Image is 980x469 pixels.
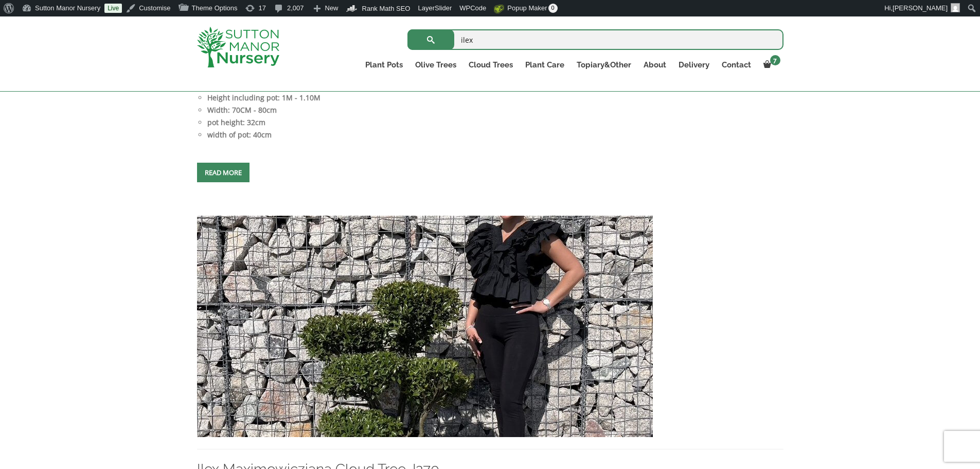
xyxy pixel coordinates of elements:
[359,58,409,72] a: Plant Pots
[716,58,757,72] a: Contact
[197,27,279,67] img: logo
[362,5,411,12] span: Rank Math SEO
[571,58,637,72] a: Topiary&Other
[893,4,948,12] span: [PERSON_NAME]
[197,321,653,331] a: Ilex Maximowicziana Cloud Tree J270
[519,58,571,72] a: Plant Care
[197,163,250,182] a: Read more
[207,130,272,140] strong: width of pot: 40cm
[462,58,519,72] a: Cloud Trees
[207,105,277,115] strong: Width: 70CM - 80cm
[548,4,558,13] span: 0
[637,58,672,72] a: About
[672,58,716,72] a: Delivery
[757,58,783,72] a: 7
[104,4,122,13] a: Live
[207,93,320,102] strong: Height including pot: 1M - 1.10M
[409,58,462,72] a: Olive Trees
[407,29,783,50] input: Search...
[207,117,265,127] strong: pot height: 32cm
[197,216,653,437] img: Ilex Maximowicziana Cloud Tree J270 - 9219D302 CB06 4603 BD29 6F0577FC61CB 1 105 c 2
[770,55,780,65] span: 7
